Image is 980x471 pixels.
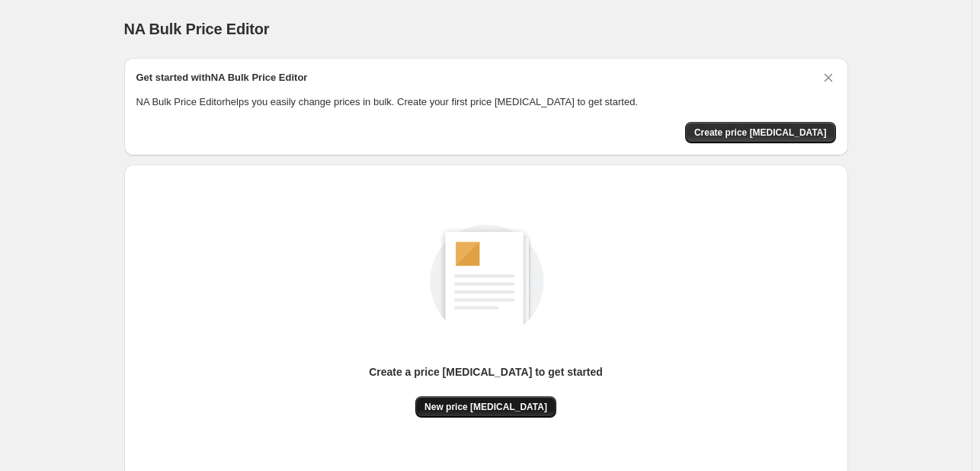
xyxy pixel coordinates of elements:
[424,401,547,413] span: New price [MEDICAL_DATA]
[369,364,603,380] p: Create a price [MEDICAL_DATA] to get started
[124,21,270,37] span: NA Bulk Price Editor
[415,396,556,418] button: New price [MEDICAL_DATA]
[685,122,836,143] button: Create price change job
[136,95,836,110] p: NA Bulk Price Editor helps you easily change prices in bulk. Create your first price [MEDICAL_DAT...
[821,70,836,85] button: Dismiss card
[694,127,827,139] span: Create price [MEDICAL_DATA]
[136,70,308,85] h2: Get started with NA Bulk Price Editor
